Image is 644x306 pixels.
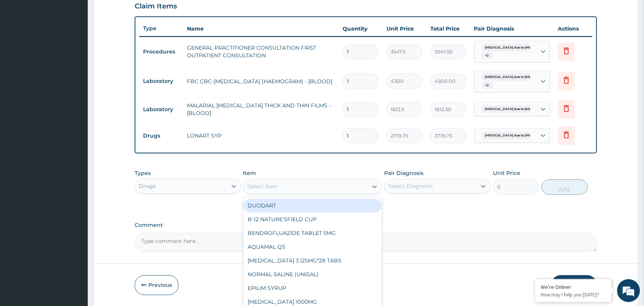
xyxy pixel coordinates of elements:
[135,2,177,11] h3: Claim Items
[183,40,339,63] td: GENERAL PRACTITIONER CONSULTATION FIRST OUTPATIENT CONSULTATION
[388,183,433,190] div: Select Diagnosis
[243,199,382,213] div: DUODART
[481,44,566,52] span: [MEDICAL_DATA] due to [MEDICAL_DATA] falc...
[243,213,382,227] div: B-12 NATURE'SFIELD CUP
[139,21,183,36] th: Type
[139,45,183,59] td: Procedures
[541,283,606,290] div: We're Online!
[427,21,470,36] th: Total Price
[135,275,179,295] button: Previous
[139,183,156,190] div: Drugs
[481,73,566,81] span: [MEDICAL_DATA] due to [MEDICAL_DATA] falc...
[183,128,339,143] td: LONART SYP
[470,21,554,36] th: Pair Diagnosis
[339,21,383,36] th: Quantity
[481,52,493,60] span: + 2
[135,170,151,177] label: Types
[481,132,566,139] span: [MEDICAL_DATA] due to [MEDICAL_DATA] falc...
[243,170,256,177] label: Item
[125,4,143,22] div: Minimize live chat window
[183,21,339,36] th: Name
[40,43,128,53] div: Chat with us now
[135,222,597,229] label: Comment
[551,275,597,295] button: Submit
[243,282,382,295] div: EPILIM SYRUP
[481,82,493,89] span: + 2
[139,74,183,88] td: Laboratory
[183,74,339,89] td: FBC CBC-[MEDICAL_DATA] (HAEMOGRAM) - [BLOOD]
[4,209,145,235] textarea: Type your message and hit 'Enter'
[243,254,382,268] div: [MEDICAL_DATA] 3.125MG*28 TABS
[384,170,423,177] label: Pair Diagnosis
[243,227,382,240] div: BENDROFLUAZIDE TABLET 5MG
[542,180,588,195] button: Add
[243,268,382,282] div: NORMAL SALINE (UNISAL)
[383,21,427,36] th: Unit Price
[139,129,183,143] td: Drugs
[541,291,606,298] p: How may I help you today?
[14,38,31,57] img: d_794563401_company_1708531726252_794563401
[44,96,105,173] span: We're online!
[183,98,339,121] td: MALARIAL [MEDICAL_DATA] THICK AND THIN FILMS - [BLOOD]
[139,102,183,117] td: Laboratory
[554,21,592,36] th: Actions
[243,240,382,254] div: AQUAMAL QS
[493,170,520,177] label: Unit Price
[481,105,566,113] span: [MEDICAL_DATA] due to [MEDICAL_DATA] falc...
[248,183,278,191] div: Select Item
